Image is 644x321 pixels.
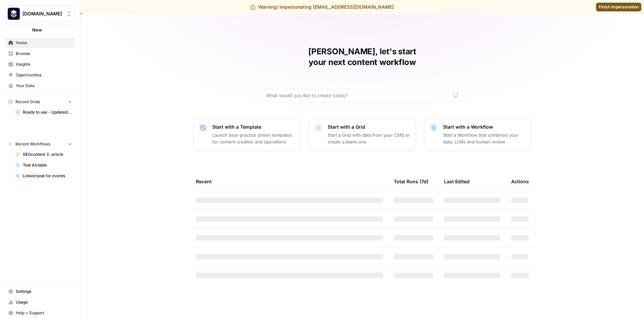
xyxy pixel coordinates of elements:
p: Launch best-practice driven templates for content creation and operations [212,132,295,145]
span: Usage [16,299,72,305]
span: Help + Support [16,310,72,316]
span: SEOcontent 3: article [23,151,72,157]
a: Browse [5,48,75,59]
a: Usage [5,297,75,308]
span: Recent Grids [15,99,40,105]
span: Opportunities [16,72,72,78]
img: Platformengineering.org Logo [8,8,20,20]
a: Linked post for events [12,171,75,181]
span: Test Airtable [23,162,72,168]
div: Recent [196,172,383,191]
p: Start with a Template [212,124,295,130]
p: Start a Workflow that combines your data, LLMs and human review [443,132,526,145]
p: Start with a Grid [328,124,410,130]
button: New [5,25,75,35]
span: Home [16,40,72,46]
h1: [PERSON_NAME], let's start your next content workflow [262,46,463,68]
span: Browse [16,51,72,57]
span: New [32,26,42,33]
button: Workspace: Platformengineering.org [5,5,75,22]
a: Home [5,38,75,48]
button: Recent Workflows [5,139,75,149]
a: Settings [5,286,75,297]
span: Finish impersonation [599,4,639,10]
span: Your Data [16,83,72,89]
a: Insights [5,59,75,70]
div: Actions [511,172,529,191]
a: SEOcontent 3: article [12,149,75,160]
span: Ready to use - Updated an existing tool profile in Webflow [23,109,72,115]
span: Insights [16,61,72,67]
span: Linked post for events [23,173,72,179]
button: Start with a TemplateLaunch best-practice driven templates for content creation and operations [193,118,301,151]
span: Settings [16,288,72,295]
span: Recent Workflows [15,141,50,147]
button: Start with a GridStart a Grid with data from your CMS or create a blank one [309,118,416,151]
a: Your Data [5,80,75,91]
a: Ready to use - Updated an existing tool profile in Webflow [12,107,75,118]
p: Start a Grid with data from your CMS or create a blank one [328,132,410,145]
div: Total Runs (7d) [394,172,428,191]
div: Warning! Impersonating [EMAIL_ADDRESS][DOMAIN_NAME] [250,4,394,10]
button: Recent Grids [5,97,75,107]
button: Start with a WorkflowStart a Workflow that combines your data, LLMs and human review [424,118,531,151]
div: Last Edited [444,172,470,191]
a: Test Airtable [12,160,75,171]
a: Finish impersonation [596,3,641,11]
span: [DOMAIN_NAME] [22,10,63,17]
input: What would you like to create today? [266,92,450,99]
p: Start with a Workflow [443,124,526,130]
a: Opportunities [5,70,75,80]
button: Help + Support [5,308,75,318]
